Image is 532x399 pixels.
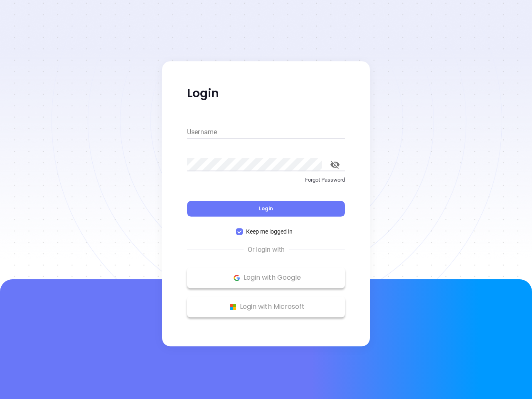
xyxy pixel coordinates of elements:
button: Google Logo Login with Google [187,267,345,288]
button: toggle password visibility [325,155,345,175]
button: Microsoft Logo Login with Microsoft [187,296,345,317]
img: Google Logo [232,273,242,283]
span: Or login with [244,245,289,255]
p: Login with Google [191,271,341,284]
span: Login [259,205,273,212]
p: Login [187,86,345,101]
p: Forgot Password [187,176,345,184]
a: Forgot Password [187,176,345,191]
img: Microsoft Logo [228,302,238,312]
button: Login [187,201,345,217]
p: Login with Microsoft [191,300,341,313]
span: Keep me logged in [243,227,296,236]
